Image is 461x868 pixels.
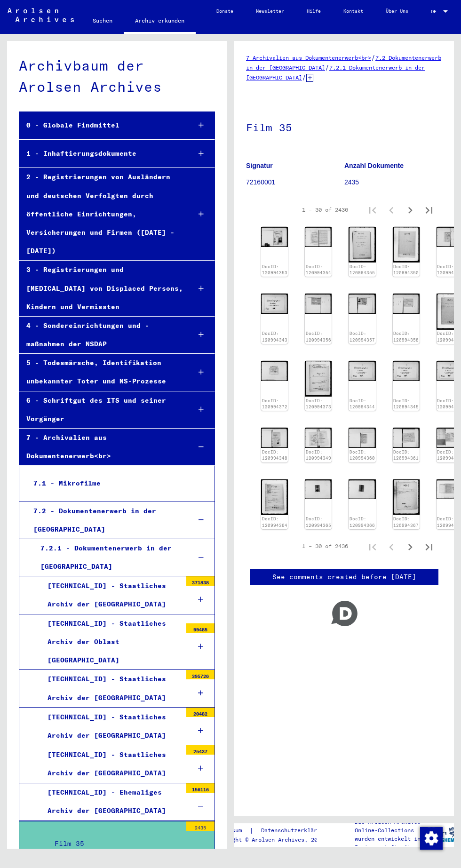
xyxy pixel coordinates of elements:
div: 371838 [186,576,215,586]
button: Next page [401,200,420,219]
img: Zustimmung ändern [420,827,443,850]
div: [TECHNICAL_ID] - Staatliches Archiv der Oblast [GEOGRAPHIC_DATA] [40,614,182,670]
div: [TECHNICAL_ID] - Ehemaliges Archiv der [GEOGRAPHIC_DATA] [40,783,182,820]
div: 0 - Globale Findmittel [19,116,183,135]
img: 001.jpg [349,428,375,448]
span: DE [431,9,441,14]
div: [TECHNICAL_ID] - Staatliches Archiv der [GEOGRAPHIC_DATA] [40,708,182,745]
div: Archivbaum der Arolsen Archives [19,55,215,97]
span: / [325,63,329,72]
div: 156116 [186,783,215,793]
div: [TECHNICAL_ID] - Staatliches Archiv der [GEOGRAPHIC_DATA] [40,746,182,782]
a: DocID: 120994345 [393,398,419,410]
a: DocID: 120994348 [262,449,287,461]
img: 001.jpg [305,428,332,448]
a: 7 Archivalien aus Dokumentenerwerb<br> [246,54,371,61]
span: / [371,53,375,62]
img: 001.jpg [393,479,420,515]
a: DocID: 120994367 [393,516,419,528]
div: Film 35 [48,835,182,853]
img: 001.jpg [305,227,332,247]
p: 2435 [344,177,442,187]
h1: Film 35 [246,106,442,147]
button: Next page [401,537,420,556]
a: DocID: 120994344 [350,398,375,410]
div: 6 - Schriftgut des ITS und seiner Vorgänger [19,391,183,428]
a: DocID: 120994349 [306,449,331,461]
a: DocID: 120994372 [262,398,287,410]
button: Last page [420,537,438,556]
button: Previous page [382,200,401,219]
a: DocID: 120994355 [350,264,375,276]
a: DocID: 120994350 [393,264,419,276]
img: 001.jpg [349,361,375,381]
button: First page [363,200,382,219]
img: 001.jpg [261,428,288,448]
div: 395726 [186,670,215,679]
div: [TECHNICAL_ID] - Staatliches Archiv der [GEOGRAPHIC_DATA] [40,577,182,613]
span: / [302,73,306,81]
p: Copyright © Arolsen Archives, 2021 [212,836,338,844]
img: 001.jpg [393,227,420,263]
b: Signatur [246,162,273,169]
div: 1 – 30 of 2436 [302,542,348,550]
a: Datenschutzerklärung [254,826,338,836]
button: Previous page [382,537,401,556]
div: 7 - Archivalien aus Dokumentenerwerb<br> [19,429,183,465]
a: DocID: 120994364 [262,516,287,528]
img: 001.jpg [349,479,375,500]
div: 1 - Inhaftierungsdokumente [19,144,183,163]
a: See comments created before [DATE] [272,572,416,582]
a: DocID: 120994354 [306,264,331,276]
p: 72160001 [246,177,344,187]
img: 001.jpg [393,361,420,381]
b: Anzahl Dokumente [344,162,404,169]
a: DocID: 120994373 [306,398,331,410]
div: 3 - Registrierungen und [MEDICAL_DATA] von Displaced Persons, Kindern und Vermissten [19,261,183,316]
a: DocID: 120994365 [306,516,331,528]
img: 001.jpg [261,479,288,515]
a: DocID: 120994356 [306,331,331,342]
img: 001.jpg [393,294,420,314]
div: 5 - Todesmärsche, Identifikation unbekannter Toter und NS-Prozesse [19,354,183,390]
button: First page [363,537,382,556]
div: 1 – 30 of 2436 [302,206,348,214]
div: 99485 [186,623,215,633]
a: DocID: 120994357 [350,331,375,342]
a: DocID: 120994361 [393,449,419,461]
div: Zustimmung ändern [420,827,442,849]
img: Arolsen_neg.svg [8,8,74,22]
div: [TECHNICAL_ID] - Staatliches Archiv der [GEOGRAPHIC_DATA] [40,670,182,707]
a: Archiv erkunden [124,9,196,34]
div: 20482 [186,708,215,717]
img: 001.jpg [305,479,332,500]
a: DocID: 120994358 [393,331,419,342]
p: Die Arolsen Archives Online-Collections [355,818,427,835]
div: 4 - Sondereinrichtungen und -maßnahmen der NSDAP [19,317,183,353]
img: 001.jpg [349,294,375,314]
a: DocID: 120994366 [350,516,375,528]
div: 7.2 - Dokumentenerwerb in der [GEOGRAPHIC_DATA] [26,502,183,539]
img: 001.jpg [393,428,420,448]
div: 2435 [186,821,215,831]
a: DocID: 120994353 [262,264,287,276]
a: Suchen [81,9,124,32]
img: 001.jpg [305,361,332,397]
a: DocID: 120994360 [350,449,375,461]
div: 25437 [186,745,215,755]
div: 7.1 - Mikrofilme [26,474,182,493]
div: | [212,826,338,836]
img: 001.jpg [261,227,288,247]
div: 7.2.1 - Dokumentenerwerb in der [GEOGRAPHIC_DATA] [33,539,183,576]
img: 001.jpg [349,227,375,263]
a: 7.2.1 Dokumentenerwerb in der [GEOGRAPHIC_DATA] [246,64,425,81]
p: wurden entwickelt in Partnerschaft mit [355,835,427,852]
div: 2 - Registrierungen von Ausländern und deutschen Verfolgten durch öffentliche Einrichtungen, Vers... [19,168,183,260]
a: DocID: 120994343 [262,331,287,342]
img: 001.jpg [261,294,288,314]
img: 001.jpg [305,294,332,314]
button: Last page [420,200,438,219]
img: 001.jpg [261,361,288,381]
